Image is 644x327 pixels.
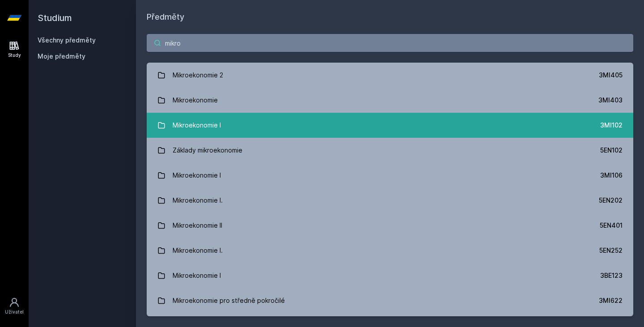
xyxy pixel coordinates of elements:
[147,34,633,52] input: Název nebo ident předmětu…
[5,309,24,315] div: Uživatel
[600,271,623,280] div: 3BE123
[173,91,218,109] div: Mikroekonomie
[147,163,633,188] a: Mikroekonomie I 3MI106
[599,296,623,305] div: 3MI622
[173,141,242,159] div: Základy mikroekonomie
[173,217,222,234] div: Mikroekonomie II
[147,63,633,88] a: Mikroekonomie 2 3MI405
[173,191,223,209] div: Mikroekonomie I.
[147,288,633,313] a: Mikroekonomie pro středně pokročilé 3MI622
[173,166,221,184] div: Mikroekonomie I
[599,246,623,255] div: 5EN252
[173,267,221,285] div: Mikroekonomie I
[38,52,85,61] span: Moje předměty
[147,213,633,238] a: Mikroekonomie II 5EN401
[600,121,623,130] div: 3MI102
[8,52,21,59] div: Study
[147,263,633,288] a: Mikroekonomie I 3BE123
[173,292,285,310] div: Mikroekonomie pro středně pokročilé
[2,36,27,63] a: Study
[38,36,96,44] a: Všechny předměty
[173,66,223,84] div: Mikroekonomie 2
[173,242,223,259] div: Mikroekonomie I.
[599,71,623,80] div: 3MI405
[600,221,623,230] div: 5EN401
[2,293,27,320] a: Uživatel
[147,11,633,23] h1: Předměty
[600,171,623,180] div: 3MI106
[600,146,623,155] div: 5EN102
[599,196,623,205] div: 5EN202
[147,88,633,113] a: Mikroekonomie 3MI403
[173,116,221,134] div: Mikroekonomie I
[598,96,623,105] div: 3MI403
[147,138,633,163] a: Základy mikroekonomie 5EN102
[147,113,633,138] a: Mikroekonomie I 3MI102
[147,188,633,213] a: Mikroekonomie I. 5EN202
[147,238,633,263] a: Mikroekonomie I. 5EN252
